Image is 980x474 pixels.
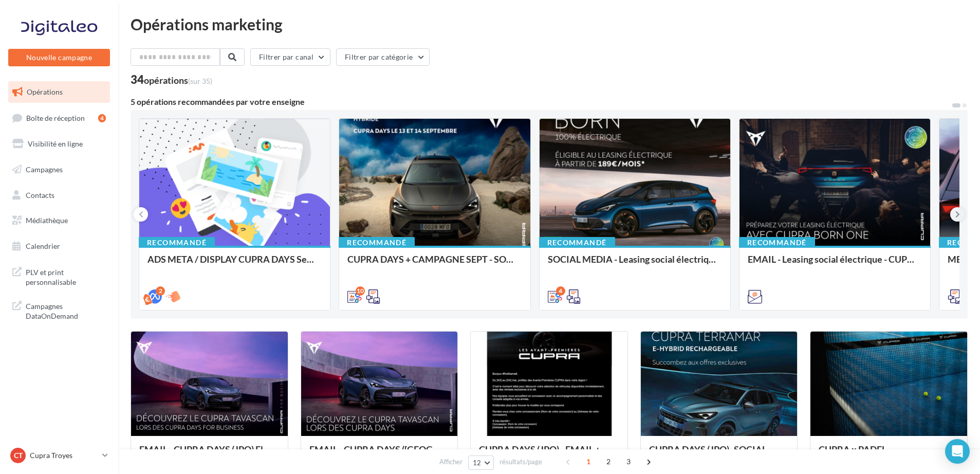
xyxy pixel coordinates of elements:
span: 2 [600,453,617,470]
div: Recommandé [539,237,615,248]
span: Visibilité en ligne [28,139,83,148]
div: CUPRA x PADEL [819,444,959,465]
button: Filtrer par canal [250,48,330,66]
span: Afficher [439,457,463,467]
div: opérations [144,76,212,85]
div: EMAIL - CUPRA DAYS ([GEOGRAPHIC_DATA]) Private Générique [309,444,450,465]
span: 3 [620,453,637,470]
div: 5 opérations recommandées par votre enseigne [131,98,951,106]
a: Boîte de réception4 [6,107,112,129]
div: CUPRA DAYS (JPO)- SOCIAL MEDIA [649,444,789,465]
span: Calendrier [26,242,60,250]
span: Campagnes [26,165,63,174]
a: Médiathèque [6,210,112,231]
a: Contacts [6,185,112,206]
a: CT Cupra Troyes [8,446,110,465]
span: CT [14,450,23,461]
span: Médiathèque [26,216,68,225]
div: 4 [556,286,565,296]
div: ADS META / DISPLAY CUPRA DAYS Septembre 2025 [147,254,322,275]
a: Campagnes [6,159,112,180]
button: Nouvelle campagne [8,49,110,66]
a: Opérations [6,81,112,103]
div: Recommandé [339,237,415,248]
a: Campagnes DataOnDemand [6,295,112,325]
div: Opérations marketing [131,16,968,32]
div: SOCIAL MEDIA - Leasing social électrique - CUPRA Born [548,254,722,275]
div: 34 [131,74,212,85]
span: 1 [580,453,597,470]
p: Cupra Troyes [30,450,98,461]
a: Calendrier [6,235,112,257]
a: Visibilité en ligne [6,133,112,155]
div: 4 [98,114,106,122]
div: 10 [356,286,365,296]
button: Filtrer par catégorie [336,48,430,66]
span: Campagnes DataOnDemand [26,299,106,321]
span: (sur 35) [188,77,212,85]
span: résultats/page [500,457,542,467]
a: PLV et print personnalisable [6,261,112,291]
span: Boîte de réception [26,113,85,122]
div: EMAIL - Leasing social électrique - CUPRA Born One [748,254,922,275]
span: Opérations [27,87,63,96]
div: CUPRA DAYS (JPO) - EMAIL + SMS [479,444,619,465]
div: Recommandé [739,237,815,248]
div: Open Intercom Messenger [945,439,970,464]
div: Recommandé [139,237,215,248]
span: 12 [473,459,482,467]
div: EMAIL - CUPRA DAYS (JPO) Fleet Générique [139,444,280,465]
div: 2 [156,286,165,296]
button: 12 [468,455,494,470]
span: PLV et print personnalisable [26,265,106,287]
span: Contacts [26,190,54,199]
div: CUPRA DAYS + CAMPAGNE SEPT - SOCIAL MEDIA [347,254,522,275]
